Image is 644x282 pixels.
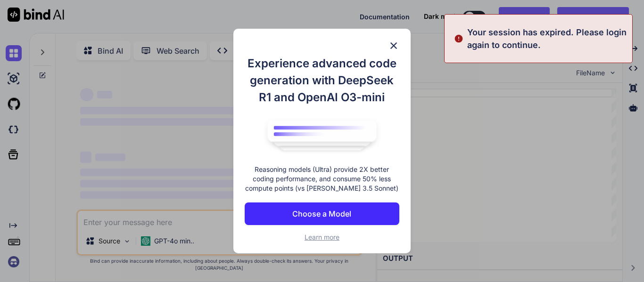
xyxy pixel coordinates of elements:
[245,55,399,106] h1: Experience advanced code generation with DeepSeek R1 and OpenAI O3-mini
[245,165,399,193] p: Reasoning models (Ultra) provide 2X better coding performance, and consume 50% less compute point...
[454,26,463,51] img: alert
[467,26,627,51] p: Your session has expired. Please login again to continue.
[292,208,351,219] p: Choose a Model
[245,202,399,225] button: Choose a Model
[261,115,383,156] img: bind logo
[305,233,339,241] span: Learn more
[388,40,399,51] img: close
